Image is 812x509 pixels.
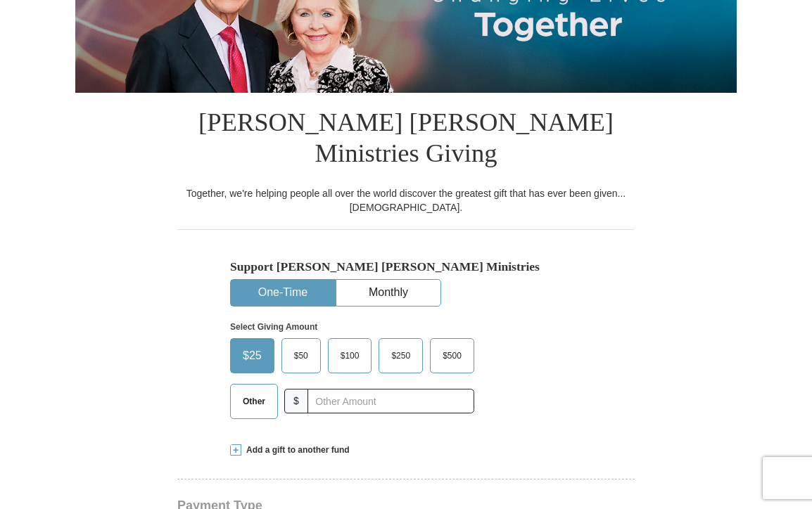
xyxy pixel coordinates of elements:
[287,345,315,366] span: $50
[236,345,269,366] span: $25
[384,345,417,366] span: $250
[334,345,367,366] span: $100
[241,444,350,456] span: Add a gift to another fund
[177,93,635,186] h1: [PERSON_NAME] [PERSON_NAME] Ministries Giving
[177,186,635,214] div: Together, we're helping people all over the world discover the greatest gift that has ever been g...
[236,391,272,412] span: Other
[230,259,582,274] h5: Support [PERSON_NAME] [PERSON_NAME] Ministries
[230,322,317,332] strong: Select Giving Amount
[307,389,474,413] input: Other Amount
[436,345,469,366] span: $500
[284,389,308,413] span: $
[231,280,335,306] button: One-Time
[336,280,440,306] button: Monthly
